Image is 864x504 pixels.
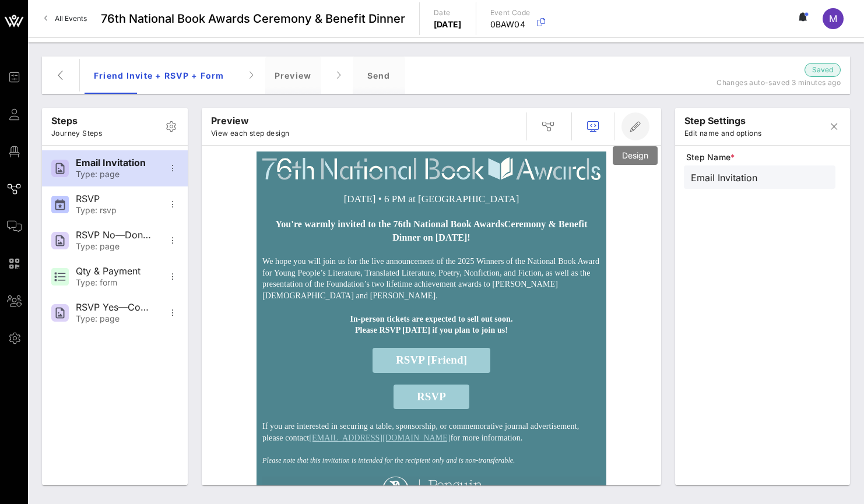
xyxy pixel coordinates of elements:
p: Preview [211,114,289,128]
div: M [823,8,844,29]
p: View each step design [211,128,289,139]
p: Edit name and options [684,128,761,139]
span: Step Name [686,151,835,163]
p: Date [434,7,462,19]
span: M [829,13,837,24]
div: RSVP No—Donation Page [76,230,153,241]
a: All Events [37,9,94,28]
p: [DATE] • 6 PM at [GEOGRAPHIC_DATA] [262,192,600,207]
div: Preview [265,57,321,94]
strong: You're warmly invited to the 76th National Book Awards [275,219,504,229]
div: Type: page [76,170,153,179]
a: [EMAIL_ADDRESS][DOMAIN_NAME] [309,433,450,442]
p: If you are interested in securing a table, sponsorship, or commemorative journal advertisement, p... [262,421,600,443]
strong: In-person tickets are expected to sell out soon. [350,315,512,323]
div: Send [353,57,405,94]
div: Type: rsvp [76,206,153,216]
strong: Please RSVP [DATE] if you plan to join us! [355,326,508,334]
div: RSVP [76,193,153,205]
a: RSVP [394,385,469,410]
strong: Ceremony & Benefit Dinner on [DATE]! [392,219,587,242]
div: Qty & Payment [76,266,153,277]
p: Steps [51,114,102,128]
div: Email Invitation [76,157,153,168]
div: Friend Invite + RSVP + Form [85,57,234,94]
p: Changes auto-saved 3 minutes ago [695,77,841,89]
span: All Events [55,14,87,23]
p: Event Code [490,7,531,19]
span: RSVP [417,390,446,403]
p: Journey Steps [51,128,102,139]
p: step settings [684,114,761,128]
div: Type: form [76,278,153,288]
p: [DATE] [434,19,462,30]
p: We hope you will join us for the live announcement of the 2025 Winners of the National Book Award... [262,256,600,301]
div: RSVP Yes—Confirmation [76,302,153,313]
em: Please note that this invitation is intended for the recipient only and is non-transferable. [262,456,515,464]
span: Saved [812,64,833,76]
div: Type: page [76,242,153,252]
span: RSVP [Friend] [396,354,467,366]
a: RSVP [Friend] [373,348,490,373]
span: 76th National Book Awards Ceremony & Benefit Dinner [101,10,405,27]
div: Type: page [76,314,153,324]
p: 0BAW04 [490,19,531,30]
